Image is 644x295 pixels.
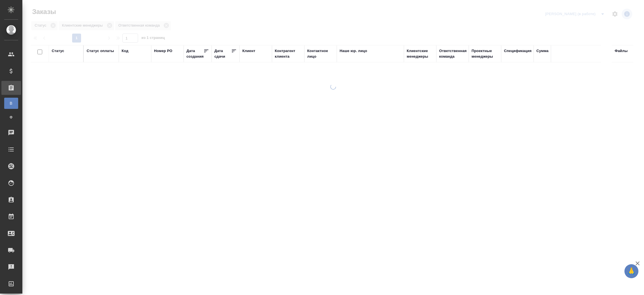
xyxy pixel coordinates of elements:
div: Статус [52,48,64,54]
div: Спецификация [504,48,532,54]
div: Номер PO [154,48,172,54]
div: Код [122,48,128,54]
a: В [4,98,18,109]
span: 🙏 [627,265,636,277]
div: Проектные менеджеры [472,48,498,59]
div: Контрагент клиента [275,48,302,59]
span: Ф [7,114,15,120]
button: 🙏 [624,264,638,278]
div: Дата сдачи [214,48,231,59]
div: Ответственная команда [439,48,467,59]
span: В [7,100,15,106]
div: Статус оплаты [87,48,114,54]
div: Контактное лицо [307,48,334,59]
div: Клиент [242,48,255,54]
div: Клиентские менеджеры [407,48,434,59]
a: Ф [4,112,18,123]
div: Наше юр. лицо [340,48,367,54]
div: Файлы [615,48,628,54]
div: Сумма [536,48,548,54]
div: Дата создания [186,48,203,59]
